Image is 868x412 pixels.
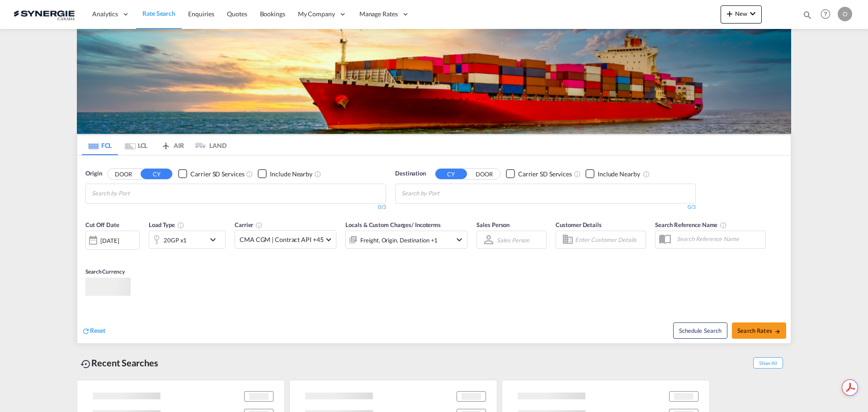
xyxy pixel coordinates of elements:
md-icon: icon-information-outline [177,222,184,229]
span: Load Type [149,221,184,228]
button: DOOR [108,169,139,179]
div: Help [818,6,838,23]
span: Origin [85,169,102,178]
md-icon: Unchecked: Ignores neighbouring ports when fetching rates.Checked : Includes neighbouring ports w... [314,170,321,178]
md-chips-wrap: Chips container with autocompletion. Enter the text area, type text to search, and then use the u... [90,184,181,201]
input: Chips input. [92,186,178,201]
md-icon: icon-magnify [802,10,812,20]
span: Locals & Custom Charges [345,221,441,228]
input: Chips input. [401,186,487,201]
md-tab-item: LAND [190,135,226,155]
span: My Company [298,9,335,19]
div: Freight Origin Destination Factory Stuffing [360,234,438,246]
md-datepicker: Select [85,249,92,261]
div: icon-magnify [802,10,812,24]
button: DOOR [468,169,500,179]
md-icon: Unchecked: Search for CY (Container Yard) services for all selected carriers.Checked : Search for... [574,170,581,178]
span: New [724,10,758,17]
button: Search Ratesicon-arrow-right [732,322,786,339]
md-checkbox: Checkbox No Ink [506,169,572,179]
button: icon-plus 400-fgNewicon-chevron-down [721,5,762,24]
md-icon: The selected Trucker/Carrierwill be displayed in the rate results If the rates are from another f... [255,222,263,229]
span: Search Reference Name [655,221,727,228]
div: 20GP x1icon-chevron-down [149,231,226,249]
span: Enquiries [188,10,214,18]
div: Freight Origin Destination Factory Stuffingicon-chevron-down [345,231,467,249]
md-icon: Unchecked: Ignores neighbouring ports when fetching rates.Checked : Includes neighbouring ports w... [643,170,650,178]
div: Carrier SD Services [518,170,572,179]
md-checkbox: Checkbox No Ink [258,169,312,179]
md-icon: icon-refresh [82,327,90,335]
span: Help [818,6,833,22]
span: Manage Rates [359,9,398,19]
md-tab-item: FCL [82,135,118,155]
button: CY [141,169,172,179]
md-select: Sales Person [496,233,530,246]
md-icon: icon-airplane [160,140,171,147]
span: Destination [395,169,426,178]
input: Enter Customer Details [575,233,643,246]
button: CY [435,169,467,179]
span: Rate Search [142,9,175,17]
md-icon: icon-arrow-right [774,328,781,335]
md-tab-item: LCL [118,135,154,155]
span: / Incoterms [411,221,441,228]
div: Carrier SD Services [190,170,244,179]
md-icon: icon-plus 400-fg [724,8,735,19]
div: 0/3 [85,204,386,211]
div: [DATE] [85,231,140,250]
input: Search Reference Name [672,232,765,246]
span: Search Currency [85,268,125,275]
div: icon-refreshReset [82,326,105,336]
div: OriginDOOR CY Checkbox No InkUnchecked: Search for CY (Container Yard) services for all selected ... [77,156,791,343]
md-icon: icon-backup-restore [80,359,91,369]
span: CMA CGM | Contract API +45 [240,235,323,244]
div: Recent Searches [77,353,162,373]
div: O [838,7,852,21]
md-icon: Your search will be saved by the below given name [720,222,727,229]
md-icon: icon-chevron-down [454,234,465,245]
md-checkbox: Checkbox No Ink [178,169,244,179]
div: 0/3 [395,204,696,211]
md-icon: icon-chevron-down [747,8,758,19]
span: Reset [90,327,105,334]
span: Show All [753,357,783,369]
span: Bookings [260,10,285,18]
md-icon: icon-chevron-down [208,234,223,245]
md-chips-wrap: Chips container with autocompletion. Enter the text area, type text to search, and then use the u... [400,184,491,201]
button: Note: By default Schedule search will only considerorigin ports, destination ports and cut off da... [673,322,727,339]
span: Customer Details [556,221,601,228]
span: Analytics [92,9,118,19]
img: LCL+%26+FCL+BACKGROUND.png [77,29,791,134]
md-pagination-wrapper: Use the left and right arrow keys to navigate between tabs [82,135,226,155]
span: Carrier [235,221,263,228]
div: [DATE] [100,237,119,245]
div: Include Nearby [598,170,640,179]
div: 20GP x1 [164,234,187,246]
span: Search Rates [737,327,781,334]
div: Include Nearby [270,170,312,179]
md-tab-item: AIR [154,135,190,155]
span: Sales Person [476,221,509,228]
span: Quotes [227,10,247,18]
span: Cut Off Date [85,221,119,228]
md-checkbox: Checkbox No Ink [585,169,640,179]
md-icon: Unchecked: Search for CY (Container Yard) services for all selected carriers.Checked : Search for... [246,170,253,178]
img: 1f56c880d42311ef80fc7dca854c8e59.png [14,4,75,24]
